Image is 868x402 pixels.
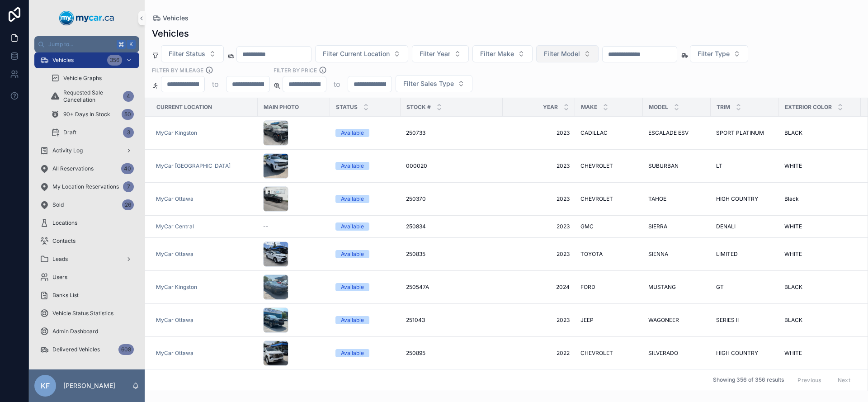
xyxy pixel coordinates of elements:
span: 2023 [508,195,570,203]
span: 250835 [406,251,425,258]
a: 250547A [406,284,497,291]
div: Available [341,316,364,324]
span: MyCar Kingston [156,129,197,137]
span: WHITE [784,223,802,230]
div: 26 [122,199,134,210]
a: DENALI [716,223,774,230]
span: FORD [580,284,595,291]
a: Draft3 [45,124,139,141]
span: 250370 [406,195,426,203]
div: scrollable content [29,52,145,369]
a: -- [263,223,325,230]
span: 2023 [508,129,570,137]
a: Available [335,250,395,258]
a: LT [716,162,774,170]
div: Available [341,195,364,203]
a: 2022 [508,350,570,357]
span: My Location Reservations [52,183,119,190]
a: BLACK [784,284,855,291]
a: MyCar Ottawa [156,350,193,357]
span: BLACK [784,317,802,324]
a: BLACK [784,317,855,324]
div: 356 [107,55,122,66]
span: MyCar Ottawa [156,317,193,324]
span: Contacts [52,237,75,245]
span: JEEP [580,317,594,324]
a: Available [335,349,395,357]
a: TAHOE [648,195,705,203]
div: 4 [123,91,134,102]
span: 250547A [406,284,429,291]
a: Available [335,222,395,231]
button: Select Button [161,45,224,62]
a: Available [335,129,395,137]
div: Available [341,162,364,170]
a: Delivered Vehicles608 [34,341,139,358]
span: KF [41,380,50,391]
span: Vehicle Graphs [63,75,102,82]
a: MyCar Ottawa [156,251,252,258]
a: ESCALADE ESV [648,129,705,137]
a: MyCar Ottawa [156,317,252,324]
div: Available [341,349,364,357]
a: SIENNA [648,251,705,258]
a: 250895 [406,350,497,357]
a: FORD [580,284,637,291]
span: MyCar Ottawa [156,195,193,203]
span: Black [784,195,799,203]
span: CHEVROLET [580,162,613,170]
span: WHITE [784,350,802,357]
a: BLACK [784,129,855,137]
span: 251043 [406,317,425,324]
span: BLACK [784,284,802,291]
a: TOYOTA [580,251,637,258]
a: Vehicle Status Statistics [34,305,139,322]
span: Filter Type [698,49,730,58]
span: CADILLAC [580,129,608,137]
span: HIGH COUNTRY [716,195,758,203]
a: CADILLAC [580,129,637,137]
a: Vehicles [152,14,189,23]
a: MyCar [GEOGRAPHIC_DATA] [156,162,231,170]
a: MyCar Kingston [156,129,252,137]
a: Contacts [34,233,139,249]
a: 2023 [508,251,570,258]
span: MyCar Kingston [156,284,197,291]
img: App logo [59,11,114,25]
div: Available [341,129,364,137]
span: GT [716,284,724,291]
a: Leads [34,251,139,267]
span: 250733 [406,129,425,137]
span: MyCar Ottawa [156,251,193,258]
a: 250834 [406,223,497,230]
a: Available [335,316,395,324]
a: MyCar Kingston [156,284,252,291]
span: LIMITED [716,251,738,258]
p: to [212,79,219,90]
span: MUSTANG [648,284,676,291]
a: Admin Dashboard [34,323,139,340]
a: HIGH COUNTRY [716,350,774,357]
a: GT [716,284,774,291]
span: SILVERADO [648,350,678,357]
span: Locations [52,219,77,227]
span: Main Photo [264,104,299,111]
span: Model [649,104,668,111]
span: Filter Sales Type [403,79,454,88]
div: Available [341,250,364,258]
span: Delivered Vehicles [52,346,100,353]
a: CHEVROLET [580,350,637,357]
a: Available [335,195,395,203]
span: 2023 [508,223,570,230]
span: SERIES II [716,317,739,324]
span: Showing 356 of 356 results [713,377,784,384]
span: 2023 [508,162,570,170]
button: Select Button [690,45,748,62]
span: GMC [580,223,594,230]
span: Filter Model [544,49,580,58]
button: Select Button [315,45,408,62]
span: Vehicle Status Statistics [52,310,113,317]
div: Available [341,222,364,231]
h1: Vehicles [152,27,189,40]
